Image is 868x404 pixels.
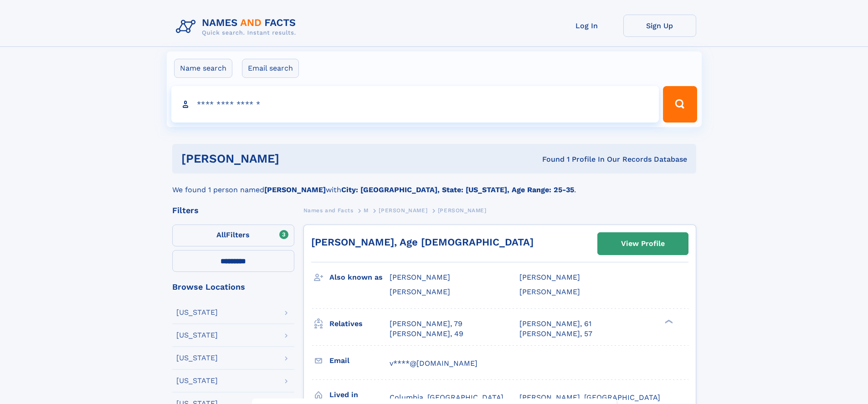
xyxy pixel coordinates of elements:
h3: Lived in [329,387,390,403]
div: Browse Locations [172,283,294,291]
button: Search Button [663,86,697,123]
span: [PERSON_NAME] [519,287,580,296]
a: Sign Up [623,15,696,37]
a: M [364,205,369,216]
h3: Email [329,353,390,368]
h3: Relatives [329,316,390,332]
a: [PERSON_NAME], 57 [519,329,592,339]
div: Filters [172,206,294,215]
span: M [364,207,369,214]
span: [PERSON_NAME] [519,273,580,281]
div: [US_STATE] [176,354,218,362]
label: Filters [172,225,294,246]
a: [PERSON_NAME], Age [DEMOGRAPHIC_DATA] [311,236,534,248]
a: [PERSON_NAME] [379,205,427,216]
div: [US_STATE] [176,309,218,316]
div: We found 1 person named with . [172,174,696,195]
div: ❯ [663,318,673,324]
a: View Profile [598,233,688,255]
span: Columbia, [GEOGRAPHIC_DATA] [390,393,503,402]
div: [US_STATE] [176,377,218,384]
div: Found 1 Profile In Our Records Database [411,154,687,164]
div: View Profile [621,233,665,254]
input: search input [171,86,659,123]
span: [PERSON_NAME] [390,273,450,281]
span: [PERSON_NAME], [GEOGRAPHIC_DATA] [519,393,660,402]
a: Names and Facts [303,205,354,216]
span: [PERSON_NAME] [438,207,487,214]
img: Logo Names and Facts [172,15,303,39]
span: [PERSON_NAME] [390,287,450,296]
h1: [PERSON_NAME] [181,153,411,164]
a: [PERSON_NAME], 79 [390,319,462,329]
label: Email search [242,59,299,78]
b: [PERSON_NAME] [264,185,326,194]
a: [PERSON_NAME], 61 [519,319,591,329]
b: City: [GEOGRAPHIC_DATA], State: [US_STATE], Age Range: 25-35 [341,185,574,194]
span: All [216,230,226,239]
label: Name search [174,59,232,78]
a: Log In [550,15,623,37]
div: [US_STATE] [176,332,218,339]
span: [PERSON_NAME] [379,207,427,214]
a: [PERSON_NAME], 49 [390,329,463,339]
h3: Also known as [329,270,390,285]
